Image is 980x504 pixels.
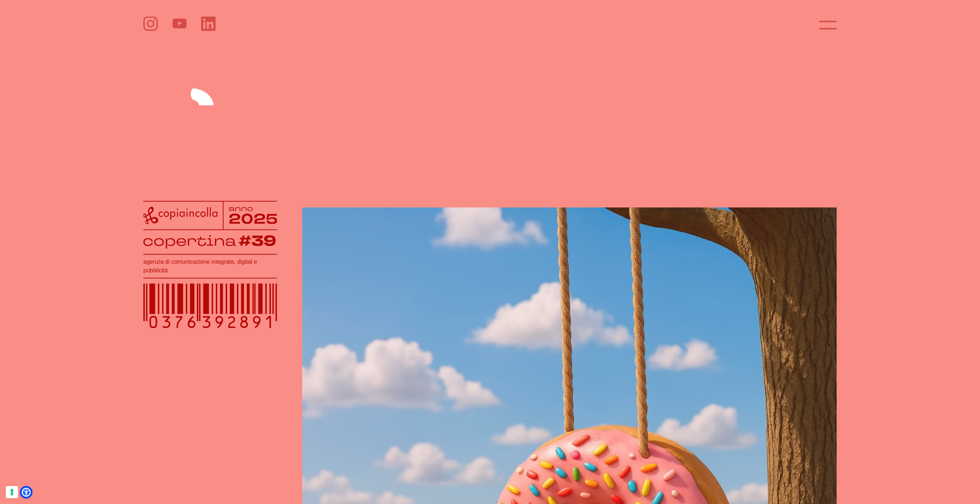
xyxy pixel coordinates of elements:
[143,258,277,275] h1: agenzia di comunicazione integrata, digital e pubblicità
[22,488,31,497] a: Open Accessibility Menu
[239,231,276,251] tspan: #39
[229,209,278,228] tspan: 2025
[6,486,18,498] button: Le tue preferenze relative al consenso per le tecnologie di tracciamento
[143,232,236,250] tspan: copertina
[229,203,253,213] tspan: anno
